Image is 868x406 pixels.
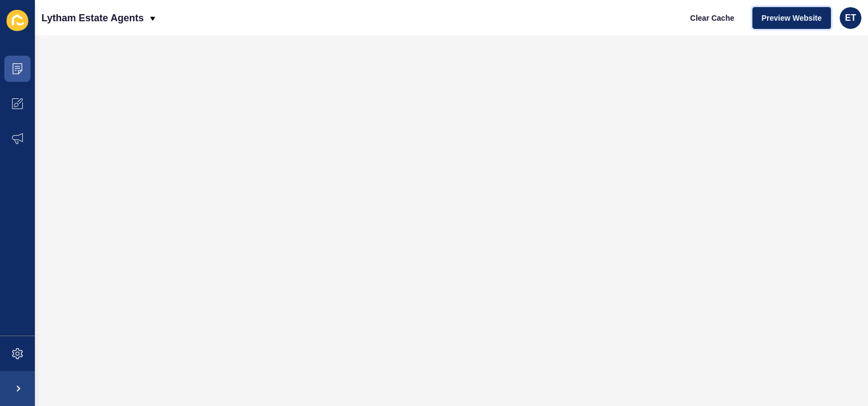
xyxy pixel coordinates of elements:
span: Clear Cache [690,13,734,23]
button: Preview Website [752,7,831,29]
p: Lytham Estate Agents [41,4,144,32]
button: Clear Cache [681,7,744,29]
span: ET [845,13,856,23]
span: Preview Website [762,13,822,23]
